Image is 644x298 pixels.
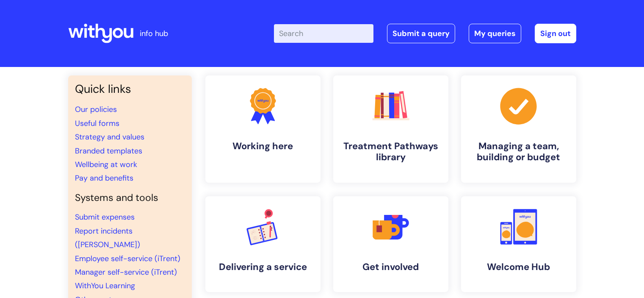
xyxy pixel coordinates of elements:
[205,196,321,292] a: Delivering a service
[75,253,180,264] a: Employee self-service (iTrent)
[461,196,576,292] a: Welcome Hub
[75,82,185,96] h3: Quick links
[75,267,177,277] a: Manager self-service (iTrent)
[75,173,133,183] a: Pay and benefits
[75,192,185,204] h4: Systems and tools
[75,212,135,222] a: Submit expenses
[333,75,448,183] a: Treatment Pathways library
[387,24,455,43] a: Submit a query
[140,27,168,40] p: info hub
[75,146,142,156] a: Branded templates
[469,24,521,43] a: My queries
[75,226,140,250] a: Report incidents ([PERSON_NAME])
[75,159,137,170] a: Wellbeing at work
[468,141,569,163] h4: Managing a team, building or budget
[340,262,442,273] h4: Get involved
[274,24,576,43] div: | -
[212,141,314,152] h4: Working here
[75,132,144,142] a: Strategy and values
[461,75,576,183] a: Managing a team, building or budget
[333,196,448,292] a: Get involved
[205,75,321,183] a: Working here
[535,24,576,43] a: Sign out
[75,118,119,128] a: Useful forms
[468,262,569,273] h4: Welcome Hub
[75,281,135,291] a: WithYou Learning
[340,141,442,163] h4: Treatment Pathways library
[274,24,373,43] input: Search
[75,104,117,114] a: Our policies
[212,262,314,273] h4: Delivering a service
